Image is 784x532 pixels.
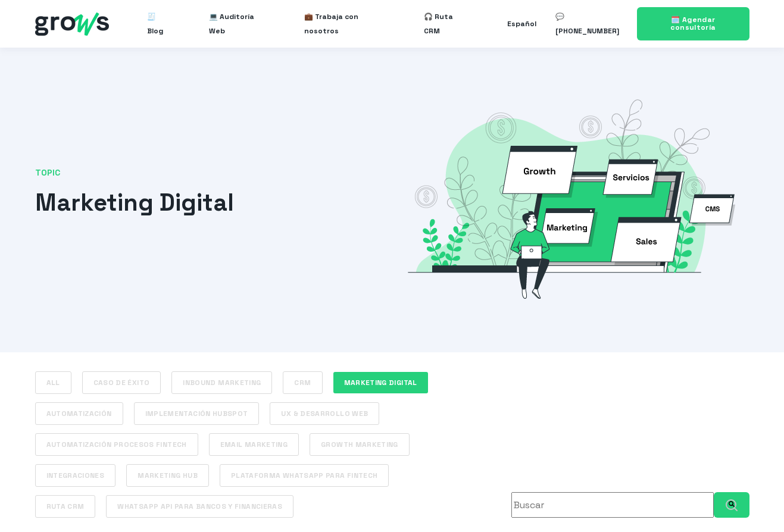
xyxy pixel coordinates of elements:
h1: Marketing Digital [35,186,234,220]
a: 🗓️ Agendar consultoría [637,7,749,40]
a: CRM [283,371,322,394]
a: 💬 [PHONE_NUMBER] [555,5,622,43]
a: Plataforma WhatsApp para Fintech [220,464,389,487]
a: 🧾 Blog [147,5,171,43]
div: Español [507,17,536,31]
img: Grows consulting [393,96,749,300]
a: Marketing Hub [126,464,209,487]
button: Buscar [714,492,749,518]
a: UX & Desarrollo Web [270,402,379,425]
img: grows - hubspot [35,12,109,36]
a: Integraciones [35,464,116,487]
a: Marketing Digital [333,372,428,393]
a: Automatización procesos Fintech [35,433,198,456]
a: ALL [35,371,71,394]
span: 🗓️ Agendar consultoría [670,15,716,32]
a: Ruta CRM [35,495,96,518]
iframe: Chat Widget [724,475,784,532]
a: 💼 Trabaja con nosotros [304,5,386,43]
a: Inbound Marketing [171,371,272,394]
a: Email Marketing [209,433,299,456]
a: Implementación Hubspot [134,402,260,425]
a: Caso de éxito [82,371,161,394]
a: Growth Marketing [310,433,410,456]
a: 🎧 Ruta CRM [424,5,466,43]
a: Automatización [35,402,123,425]
a: WhatsApp API para bancos y financieras [106,495,293,518]
input: Esto es un campo de búsqueda con una función de texto predictivo. [511,492,714,518]
a: 💻 Auditoría Web [209,5,266,43]
span: TOPIC [35,167,234,179]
